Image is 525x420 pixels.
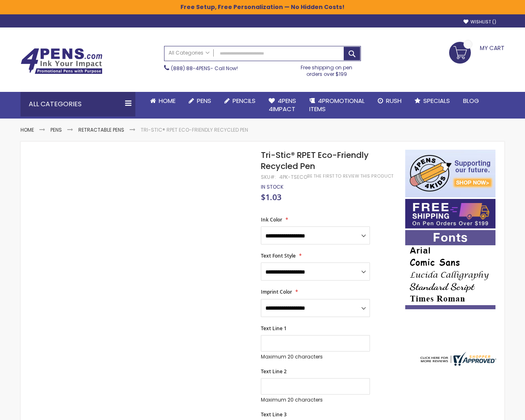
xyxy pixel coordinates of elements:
[78,126,124,133] a: Retractable Pens
[171,65,210,72] a: (888) 88-4PENS
[405,150,495,197] img: 4pens 4 kids
[423,96,450,105] span: Specials
[261,149,369,172] span: Tri-Stic® RPET Eco-Friendly Recycled Pen
[307,173,393,179] a: Be the first to review this product
[303,92,371,119] a: 4PROMOTIONALITEMS
[261,397,370,403] p: Maximum 20 characters
[371,92,408,110] a: Rush
[197,96,211,105] span: Pens
[169,50,210,56] span: All Categories
[261,184,283,190] div: Availability
[141,127,248,133] li: Tri-Stic® RPET Eco-Friendly Recycled Pen
[292,61,361,78] div: Free shipping on pen orders over $199
[144,92,182,110] a: Home
[418,352,496,366] img: 4pens.com widget logo
[279,174,307,180] div: 4PK-TSECO
[261,354,370,360] p: Maximum 20 characters
[405,230,495,309] img: font-personalization-examples
[21,92,135,116] div: All Categories
[261,325,287,332] span: Text Line 1
[171,65,238,72] span: - Call Now!
[262,92,303,119] a: 4Pens4impact
[50,126,62,133] a: Pens
[418,361,496,367] a: 4pens.com certificate URL
[261,173,276,180] strong: SKU
[159,96,176,105] span: Home
[261,192,281,203] span: $1.03
[261,216,282,223] span: Ink Color
[463,19,496,25] a: Wishlist
[261,183,283,190] span: In stock
[463,96,479,105] span: Blog
[261,411,287,418] span: Text Line 3
[408,92,457,110] a: Specials
[21,48,103,74] img: 4Pens Custom Pens and Promotional Products
[261,288,292,295] span: Imprint Color
[261,368,287,375] span: Text Line 2
[218,92,262,110] a: Pencils
[261,252,296,259] span: Text Font Style
[233,96,256,105] span: Pencils
[269,96,296,113] span: 4Pens 4impact
[457,92,486,110] a: Blog
[182,92,218,110] a: Pens
[386,96,402,105] span: Rush
[21,126,34,133] a: Home
[164,46,214,60] a: All Categories
[405,199,495,228] img: Free shipping on orders over $199
[309,96,365,113] span: 4PROMOTIONAL ITEMS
